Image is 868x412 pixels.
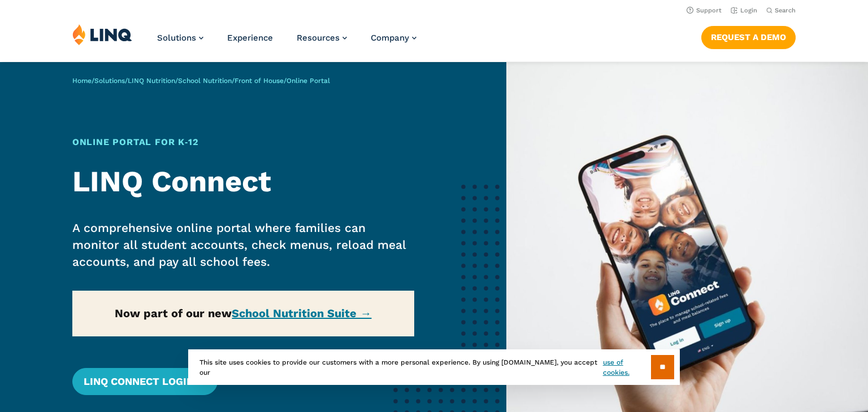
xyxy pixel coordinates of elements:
span: Solutions [157,33,196,43]
a: School Nutrition [178,77,232,85]
a: Solutions [157,33,203,43]
button: Open Search Bar [766,6,796,15]
a: LINQ Nutrition [128,77,175,85]
img: LINQ | K‑12 Software [72,24,132,45]
h1: Online Portal for K‑12 [72,135,414,149]
a: use of cookies. [603,357,651,378]
span: Company [371,33,409,43]
p: A comprehensive online portal where families can monitor all student accounts, check menus, reloa... [72,220,414,270]
a: Solutions [94,77,125,85]
nav: Primary Navigation [157,24,416,61]
div: This site uses cookies to provide our customers with a more personal experience. By using [DOMAIN... [188,349,680,385]
strong: Now part of our new [115,306,371,320]
nav: Button Navigation [701,24,796,49]
a: Support [687,7,722,14]
strong: LINQ Connect [72,164,271,199]
a: Company [371,33,416,43]
a: Resources [297,33,347,43]
span: / / / / / [72,77,330,85]
span: Online Portal [287,77,330,85]
span: Search [775,7,796,14]
a: Front of House [235,77,284,85]
span: Resources [297,33,340,43]
a: Experience [227,33,273,43]
a: Login [731,7,757,14]
a: Home [72,77,92,85]
a: Request a Demo [701,26,796,49]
